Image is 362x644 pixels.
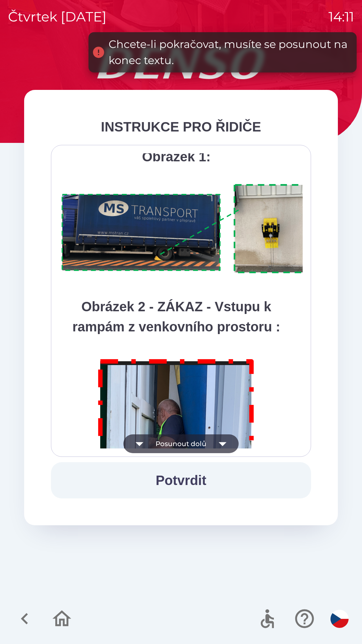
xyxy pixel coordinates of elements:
[330,610,349,628] img: cs flag
[109,36,350,68] div: Chcete-li pokračovat, musíte se posunout na konec textu.
[72,299,280,334] strong: Obrázek 2 - ZÁKAZ - Vstupu k rampám z venkovního prostoru :
[123,434,239,453] button: Posunout dolů
[8,7,107,27] p: čtvrtek [DATE]
[328,7,354,27] p: 14:11
[142,149,211,164] strong: Obrázek 1:
[51,462,311,498] button: Potvrdit
[90,350,262,597] img: M8MNayrTL6gAAAABJRU5ErkJggg==
[24,47,338,79] img: Logo
[59,180,319,278] img: A1ym8hFSA0ukAAAAAElFTkSuQmCC
[51,117,311,137] div: INSTRUKCE PRO ŘIDIČE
